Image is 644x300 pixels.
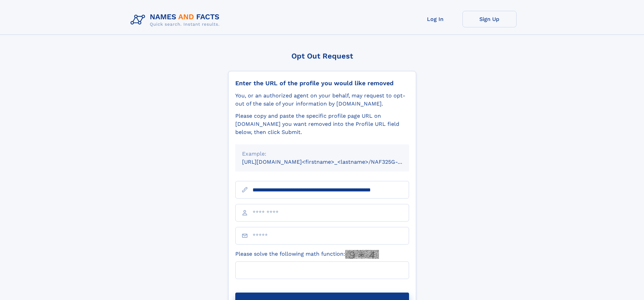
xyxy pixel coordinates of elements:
[408,11,462,27] a: Log In
[235,112,409,136] div: Please copy and paste the specific profile page URL on [DOMAIN_NAME] you want removed into the Pr...
[235,250,379,259] label: Please solve the following math function:
[462,11,517,27] a: Sign Up
[128,11,225,29] img: Logo Names and Facts
[235,92,409,108] div: You, or an authorized agent on your behalf, may request to opt-out of the sale of your informatio...
[235,79,409,87] div: Enter the URL of the profile you would like removed
[242,150,402,158] div: Example:
[242,159,422,165] small: [URL][DOMAIN_NAME]<firstname>_<lastname>/NAF325G-xxxxxxxx
[228,52,416,60] div: Opt Out Request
